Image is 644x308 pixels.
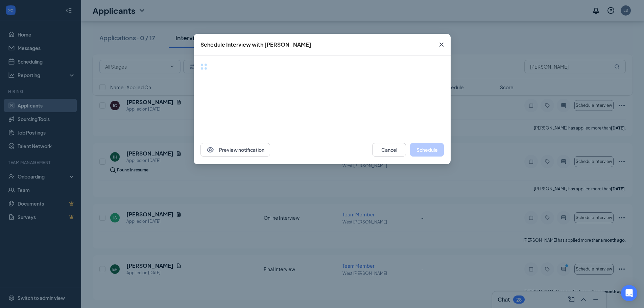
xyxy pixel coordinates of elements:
button: Close [432,34,451,55]
button: EyePreview notification [200,143,270,157]
button: Schedule [410,143,444,157]
div: Open Intercom Messenger [621,285,637,301]
svg: Cross [437,41,446,49]
svg: Eye [206,146,214,154]
div: Schedule Interview with [PERSON_NAME] [200,41,311,48]
button: Cancel [372,143,406,157]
